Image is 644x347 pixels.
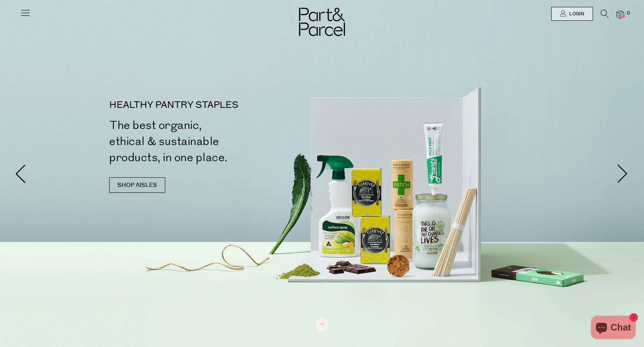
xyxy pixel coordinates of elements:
[109,117,325,166] h2: The best organic, ethical & sustainable products, in one place.
[567,11,584,17] span: Login
[625,10,632,17] span: 0
[589,316,638,341] inbox-online-store-chat: Shopify online store chat
[299,8,345,36] img: Part&Parcel
[109,101,325,110] p: HEALTHY PANTRY STAPLES
[551,7,593,21] a: Login
[616,10,624,18] a: 0
[109,177,165,193] a: SHOP AISLES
